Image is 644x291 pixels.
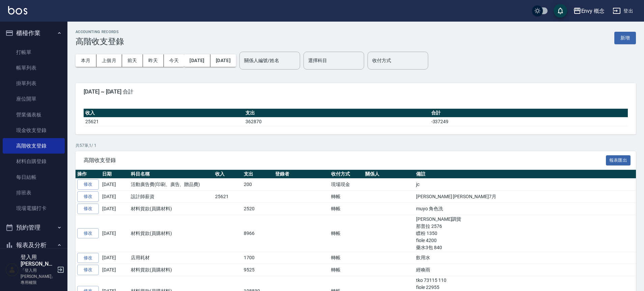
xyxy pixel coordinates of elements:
td: [PERSON_NAME] [PERSON_NAME]7月 [414,191,636,203]
th: 關係人 [363,170,414,179]
th: 支出 [242,170,273,179]
button: 報表及分析 [3,236,65,254]
td: 材料貨款(員購材料) [129,203,213,215]
a: 現金收支登錄 [3,123,65,138]
a: 現場電腦打卡 [3,201,65,216]
td: 轉帳 [329,203,363,215]
td: 25621 [213,191,242,203]
a: 帳單列表 [3,60,65,76]
td: 200 [242,179,273,191]
p: 「登入用[PERSON_NAME]」專用權限 [21,267,55,286]
th: 合計 [430,109,628,117]
th: 備註 [414,170,636,179]
td: 1700 [242,252,273,264]
button: [DATE] [210,54,236,67]
td: 飲用水 [414,252,636,264]
td: 25621 [84,117,244,126]
td: 轉帳 [329,191,363,203]
button: 今天 [164,54,184,67]
td: 店用耗材 [129,252,213,264]
img: Logo [8,6,27,15]
button: save [554,4,567,18]
button: 上個月 [96,54,122,67]
button: [DATE] [184,54,210,67]
a: 修改 [77,253,99,263]
td: [DATE] [100,203,129,215]
td: [DATE] [100,264,129,276]
a: 修改 [77,191,99,202]
td: [DATE] [100,191,129,203]
td: -337249 [430,117,628,126]
td: 轉帳 [329,215,363,252]
th: 收入 [213,170,242,179]
button: 櫃檯作業 [3,24,65,42]
th: 收付方式 [329,170,363,179]
h2: ACCOUNTING RECORDS [76,30,124,34]
a: 新增 [614,34,636,41]
td: [DATE] [100,179,129,191]
button: 新增 [614,32,636,44]
td: 轉帳 [329,252,363,264]
td: 材料貨款(員購材料) [129,264,213,276]
h5: 登入用[PERSON_NAME] [21,254,55,267]
td: 362870 [244,117,430,126]
td: jc [414,179,636,191]
a: 座位開單 [3,91,65,107]
a: 修改 [77,179,99,190]
td: muyo 角色洗 [414,203,636,215]
a: 修改 [77,265,99,275]
th: 操作 [76,170,100,179]
a: 打帳單 [3,45,65,60]
h3: 高階收支登錄 [76,37,124,46]
td: 材料貨款(員購材料) [129,215,213,252]
td: [DATE] [100,215,129,252]
a: 修改 [77,204,99,214]
td: 8966 [242,215,273,252]
a: 報表匯出 [606,157,631,163]
td: 9525 [242,264,273,276]
td: 活動廣告費(印刷、廣告、贈品費) [129,179,213,191]
a: 每日結帳 [3,169,65,185]
p: 共 57 筆, 1 / 1 [76,142,636,149]
th: 科目名稱 [129,170,213,179]
button: 本月 [76,54,96,67]
td: 2520 [242,203,273,215]
th: 支出 [244,109,430,117]
button: 昨天 [143,54,164,67]
img: Person [5,263,19,276]
div: Envy 概念 [581,7,605,15]
a: 修改 [77,228,99,239]
span: [DATE] ~ [DATE] 合計 [84,88,628,95]
span: 高階收支登錄 [84,157,606,164]
td: 設計師薪資 [129,191,213,203]
th: 登錄者 [273,170,329,179]
button: 報表匯出 [606,155,631,166]
button: Envy 概念 [570,4,608,18]
button: 前天 [122,54,143,67]
a: 排班表 [3,185,65,201]
td: 經喚雨 [414,264,636,276]
th: 收入 [84,109,244,117]
a: 高階收支登錄 [3,138,65,154]
td: [PERSON_NAME]調貨 那普拉 2576 瞟粉 1350 fiole 4200 藥水3包 840 [414,215,636,252]
th: 日期 [100,170,129,179]
td: [DATE] [100,252,129,264]
a: 材料自購登錄 [3,154,65,169]
td: 轉帳 [329,264,363,276]
td: 現場現金 [329,179,363,191]
button: 登出 [610,5,636,17]
button: 預約管理 [3,219,65,236]
a: 營業儀表板 [3,107,65,123]
a: 掛單列表 [3,76,65,91]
